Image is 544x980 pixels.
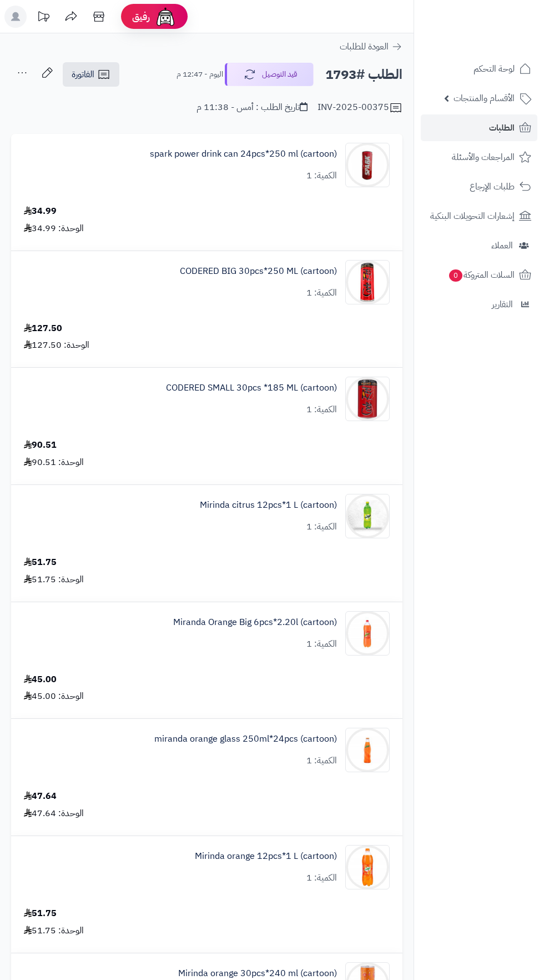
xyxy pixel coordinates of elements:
[421,173,537,200] a: طلبات الإرجاع
[24,222,84,235] div: الوحدة: 34.99
[24,807,84,820] div: الوحدة: 47.64
[346,494,389,538] img: 1747566256-XP8G23evkchGmxKUr8YaGb2gsq2hZno4-90x90.jpg
[306,287,337,299] div: الكمية: 1
[306,638,337,651] div: الكمية: 1
[452,149,515,165] span: المراجعات والأسئلة
[24,456,84,469] div: الوحدة: 90.51
[180,265,337,278] a: CODERED BIG 30pcs*250 ML (cartoon)
[63,62,119,87] a: الفاتورة
[421,232,537,259] a: العملاء
[24,556,57,569] div: 51.75
[306,754,337,767] div: الكمية: 1
[306,521,337,533] div: الكمية: 1
[346,611,389,656] img: 1747574203-8a7d3ffb-4f3f-4704-a106-a98e4bc3-90x90.jpg
[306,872,337,884] div: الكمية: 1
[346,845,389,889] img: 1747574948-012000802850_1-90x90.jpg
[132,10,150,23] span: رفيق
[449,269,462,282] span: 0
[24,673,57,686] div: 45.00
[469,31,533,54] img: logo-2.png
[24,690,84,703] div: الوحدة: 45.00
[346,260,389,304] img: 1747536125-51jkufB9faL._AC_SL1000-90x90.jpg
[173,616,337,629] a: Miranda Orange Big 6pcs*2.20l (cartoon)
[24,339,89,352] div: الوحدة: 127.50
[421,262,537,288] a: السلات المتروكة0
[474,61,515,77] span: لوحة التحكم
[430,208,515,224] span: إشعارات التحويلات البنكية
[197,101,308,114] div: تاريخ الطلب : أمس - 11:38 م
[421,203,537,229] a: إشعارات التحويلات البنكية
[29,6,57,31] a: تحديثات المنصة
[448,267,515,283] span: السلات المتروكة
[421,56,537,82] a: لوحة التحكم
[72,68,94,81] span: الفاتورة
[325,63,402,86] h2: الطلب #1793
[200,499,337,512] a: Mirinda citrus 12pcs*1 L (cartoon)
[306,403,337,416] div: الكمية: 1
[491,238,513,253] span: العملاء
[346,728,389,772] img: 1747574773-e61c9a19-4e83-4320-9f6a-9483b2a3-90x90.jpg
[346,377,389,421] img: 1747536337-61lY7EtfpmL._AC_SL1500-90x90.jpg
[24,924,84,937] div: الوحدة: 51.75
[150,148,337,161] a: spark power drink can 24pcs*250 ml (cartoon)
[225,63,314,86] button: قيد التوصيل
[492,297,513,312] span: التقارير
[421,144,537,171] a: المراجعات والأسئلة
[489,120,515,136] span: الطلبات
[24,205,57,218] div: 34.99
[421,291,537,318] a: التقارير
[24,573,84,586] div: الوحدة: 51.75
[346,143,389,187] img: 1747517517-f85b5201-d493-429b-b138-9978c401-90x90.jpg
[154,733,337,746] a: miranda orange glass 250ml*24pcs (cartoon)
[421,114,537,141] a: الطلبات
[24,790,57,803] div: 47.64
[178,967,337,980] a: Mirinda orange 30pcs*240 ml (cartoon)
[177,69,223,80] small: اليوم - 12:47 م
[24,907,57,920] div: 51.75
[454,91,515,106] span: الأقسام والمنتجات
[340,40,402,53] a: العودة للطلبات
[154,6,177,28] img: ai-face.png
[24,322,62,335] div: 127.50
[195,850,337,863] a: Mirinda orange 12pcs*1 L (cartoon)
[340,40,389,53] span: العودة للطلبات
[318,101,402,114] div: INV-2025-00375
[24,439,57,452] div: 90.51
[166,382,337,394] a: CODERED SMALL 30pcs *185 ML (cartoon)
[306,169,337,182] div: الكمية: 1
[470,179,515,194] span: طلبات الإرجاع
